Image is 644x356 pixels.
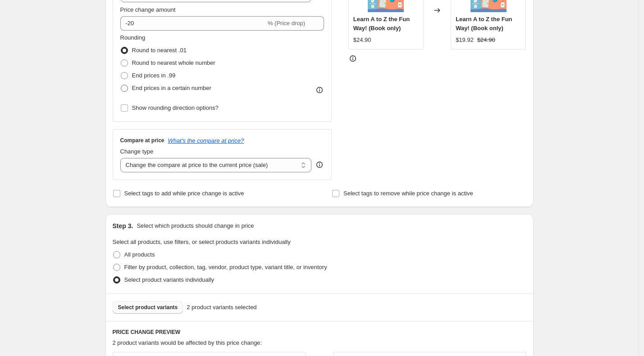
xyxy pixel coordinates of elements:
h3: Compare at price [120,137,164,144]
span: All products [124,251,155,258]
div: $19.92 [456,36,474,45]
input: -15 [120,16,266,31]
span: 2 product variants selected [187,303,256,312]
span: Select tags to add while price change is active [124,190,244,197]
h2: Step 3. [113,221,133,230]
span: 2 product variants would be affected by this price change: [113,339,262,346]
span: Round to nearest whole number [132,59,215,66]
span: Price change amount [120,6,176,13]
h6: PRICE CHANGE PREVIEW [113,329,526,336]
span: Round to nearest .01 [132,47,187,54]
span: End prices in .99 [132,72,176,79]
span: Filter by product, collection, tag, vendor, product type, variant title, or inventory [124,264,327,270]
div: help [315,160,324,169]
span: End prices in a certain number [132,85,211,91]
span: Change type [120,148,154,155]
span: Select all products, use filters, or select products variants individually [113,239,291,245]
button: What's the compare at price? [168,137,244,144]
span: Select product variants [118,304,178,311]
span: Learn A to Z the Fun Way! (Book only) [456,16,512,32]
div: $24.90 [353,36,371,45]
span: Select tags to remove while price change is active [343,190,473,197]
span: Select product variants individually [124,276,214,283]
strike: $24.90 [477,36,495,45]
button: Select product variants [113,301,183,314]
span: % (Price drop) [268,20,305,27]
span: Rounding [120,34,146,41]
p: Select which products should change in price [137,221,254,230]
span: Learn A to Z the Fun Way! (Book only) [353,16,410,32]
span: Show rounding direction options? [132,104,219,111]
